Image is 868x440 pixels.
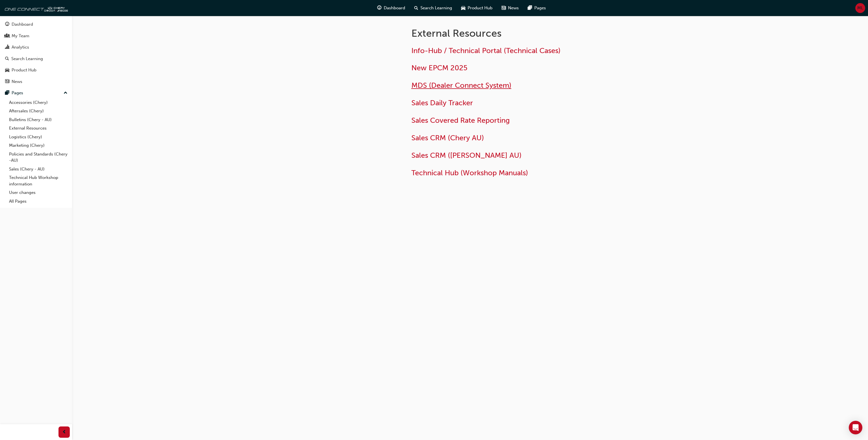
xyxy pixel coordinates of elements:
[414,5,418,12] span: search-icon
[411,64,467,72] a: New EPCM 2025
[64,89,68,97] span: up-icon
[508,5,519,11] span: News
[7,115,70,124] a: Bulletins (Chery - AU)
[5,79,9,84] span: news-icon
[12,21,33,28] div: Dashboard
[7,98,70,107] a: Accessories (Chery)
[502,5,506,12] span: news-icon
[411,27,597,40] h1: External Resources
[5,45,9,50] span: chart-icon
[7,197,70,206] a: All Pages
[7,133,70,141] a: Logistics (Chery)
[2,31,70,41] a: My Team
[373,2,410,14] a: guage-iconDashboard
[2,76,70,87] a: News
[2,88,70,98] button: Pages
[411,151,522,160] a: Sales CRM ([PERSON_NAME] AU)
[461,5,465,12] span: car-icon
[2,18,70,88] button: DashboardMy TeamAnalyticsSearch LearningProduct HubNews
[3,2,68,14] img: oneconnect
[528,5,532,12] span: pages-icon
[5,34,9,39] span: people-icon
[5,22,9,27] span: guage-icon
[411,168,528,177] a: Technical Hub (Workshop Manuals)
[457,2,497,14] a: car-iconProduct Hub
[7,150,70,165] a: Policies and Standards (Chery -AU)
[7,124,70,133] a: External Resources
[411,98,473,107] a: Sales Daily Tracker
[849,421,862,434] div: Open Intercom Messenger
[855,3,865,13] button: ML
[420,5,452,11] span: Search Learning
[2,65,70,75] a: Product Hub
[12,90,23,96] div: Pages
[497,2,523,14] a: news-iconNews
[5,56,9,62] span: search-icon
[384,5,405,11] span: Dashboard
[411,81,511,90] a: MDS (Dealer Connect System)
[411,133,484,142] a: Sales CRM (Chery AU)
[5,91,9,96] span: pages-icon
[2,54,70,64] a: Search Learning
[7,188,70,197] a: User changes
[411,46,561,55] a: Info-Hub / Technical Portal (Technical Cases)
[12,44,29,51] div: Analytics
[12,33,29,39] div: My Team
[7,107,70,115] a: Aftersales (Chery)
[12,78,22,85] div: News
[411,116,510,125] a: Sales Covered Rate Reporting
[377,5,381,12] span: guage-icon
[62,429,66,436] span: prev-icon
[11,56,43,62] div: Search Learning
[5,68,9,73] span: car-icon
[2,19,70,30] a: Dashboard
[7,173,70,188] a: Technical Hub Workshop information
[7,165,70,174] a: Sales (Chery - AU)
[12,67,36,73] div: Product Hub
[468,5,492,11] span: Product Hub
[7,141,70,150] a: Marketing (Chery)
[523,2,550,14] a: pages-iconPages
[2,42,70,52] a: Analytics
[857,5,863,11] span: ML
[534,5,546,11] span: Pages
[410,2,457,14] a: search-iconSearch Learning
